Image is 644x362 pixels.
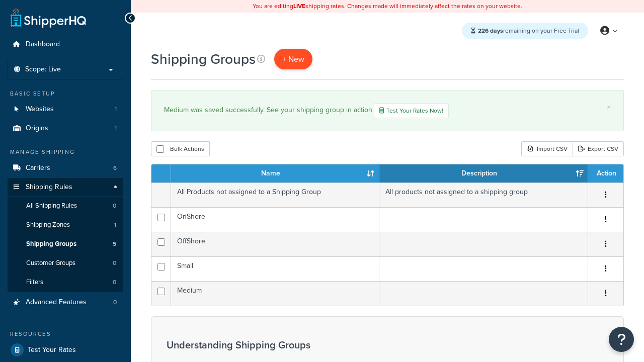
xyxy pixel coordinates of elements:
[8,119,123,138] a: Origins 1
[8,273,123,292] a: Filters 0
[26,259,75,267] span: Customer Groups
[171,232,379,256] td: OffShore
[8,178,123,197] a: Shipping Rules
[607,103,611,111] a: ×
[26,105,54,114] span: Websites
[26,221,70,229] span: Shipping Zones
[151,49,256,69] h1: Shipping Groups
[8,197,123,215] a: All Shipping Rules 0
[113,278,116,287] span: 0
[26,40,60,49] span: Dashboard
[8,293,123,312] li: Advanced Features
[8,35,123,54] a: Dashboard
[8,235,123,253] a: Shipping Groups 5
[8,293,123,312] a: Advanced Features 0
[8,216,123,234] li: Shipping Zones
[8,330,123,338] div: Resources
[113,259,116,267] span: 0
[274,49,312,69] a: + New
[8,119,123,138] li: Origins
[8,341,123,359] a: Test Your Rates
[478,26,503,35] strong: 226 days
[521,141,573,156] div: Import CSV
[8,273,123,292] li: Filters
[26,278,43,287] span: Filters
[114,221,116,229] span: 1
[8,159,123,177] a: Carriers 6
[8,148,123,156] div: Manage Shipping
[28,346,76,354] span: Test Your Rates
[113,164,117,172] span: 6
[8,100,123,119] li: Websites
[8,254,123,273] a: Customer Groups 0
[379,183,588,207] td: All products not assigned to a shipping group
[26,202,77,210] span: All Shipping Rules
[282,53,304,65] span: + New
[171,183,379,207] td: All Products not assigned to a Shipping Group
[293,2,305,11] b: LIVE
[11,8,86,28] a: ShipperHQ Home
[379,164,588,183] th: Description: activate to sort column ascending
[167,339,418,350] h3: Understanding Shipping Groups
[171,207,379,232] td: OnShore
[609,327,634,352] button: Open Resource Center
[113,202,116,210] span: 0
[115,105,117,114] span: 1
[374,103,449,118] a: Test Your Rates Now!
[171,281,379,306] td: Medium
[8,235,123,253] li: Shipping Groups
[8,178,123,293] li: Shipping Rules
[115,124,117,133] span: 1
[8,100,123,119] a: Websites 1
[8,197,123,215] li: All Shipping Rules
[164,103,611,118] div: Medium was saved successfully. See your shipping group in action
[26,124,48,133] span: Origins
[8,216,123,234] a: Shipping Zones 1
[25,65,61,74] span: Scope: Live
[26,240,76,248] span: Shipping Groups
[113,298,117,307] span: 0
[588,164,623,183] th: Action
[26,298,87,307] span: Advanced Features
[26,183,72,192] span: Shipping Rules
[113,240,116,248] span: 5
[8,254,123,273] li: Customer Groups
[171,164,379,183] th: Name: activate to sort column ascending
[171,256,379,281] td: Small
[151,141,210,156] button: Bulk Actions
[26,164,50,172] span: Carriers
[8,89,123,98] div: Basic Setup
[462,23,588,39] div: remaining on your Free Trial
[8,159,123,177] li: Carriers
[573,141,624,156] a: Export CSV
